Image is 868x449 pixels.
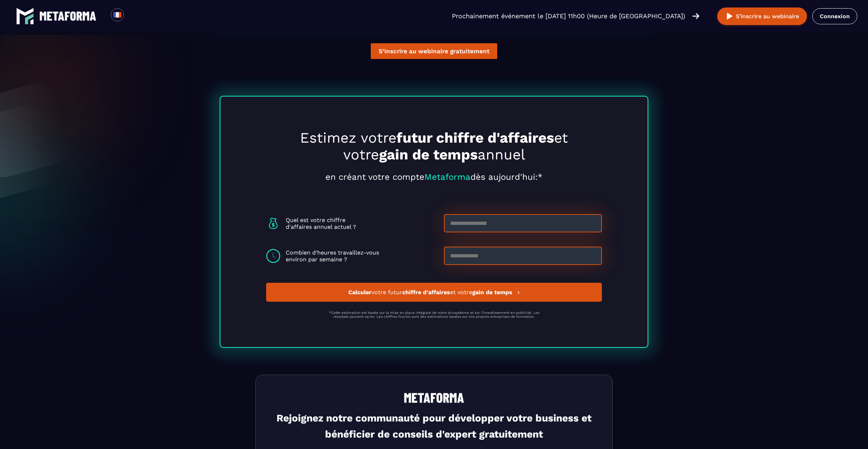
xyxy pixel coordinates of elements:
input: Search for option [130,12,135,20]
h3: Rejoignez notre communauté pour développer votre business et bénéficier de conseils d'expert grat... [267,410,601,442]
button: Calculervotre futurchiffre d’affaireset votregain de temps [266,283,602,302]
button: S’inscrire au webinaire gratuitement [371,43,497,59]
strong: futur chiffre d'affaires [396,129,554,146]
img: logo [39,11,96,21]
p: en créant votre compte dès aujourd'hui:* [224,172,644,182]
img: logo [266,249,280,263]
img: play [725,12,734,21]
span: Metaforma [424,172,470,182]
img: fr [113,10,122,19]
p: *Cette estimation est basée sur la mise en place intégrale de notre écosystème et sur l'investiss... [327,311,541,319]
img: arrow-right [692,12,699,20]
button: S’inscrire au webinaire [717,8,807,25]
strong: gain de temps [472,289,512,296]
img: logo [404,393,464,403]
h2: Estimez votre et votre annuel [291,129,577,163]
div: Search for option [124,8,141,24]
span: votre futur et votre [348,289,514,296]
img: logo [266,216,280,231]
p: Prochainement événement le [DATE] 11h00 (Heure de [GEOGRAPHIC_DATA]) [452,11,685,21]
strong: chiffre d’affaires [402,289,450,296]
a: Connexion [812,8,857,24]
p: Quel est votre chiffre d'affaires annuel actuel ? [286,217,356,230]
p: Combien d'heures travaillez-vous environ par semaine ? [286,249,379,263]
img: next [518,291,520,294]
img: logo [16,7,34,25]
strong: Calculer [348,289,371,296]
strong: gain de temps [379,146,478,163]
